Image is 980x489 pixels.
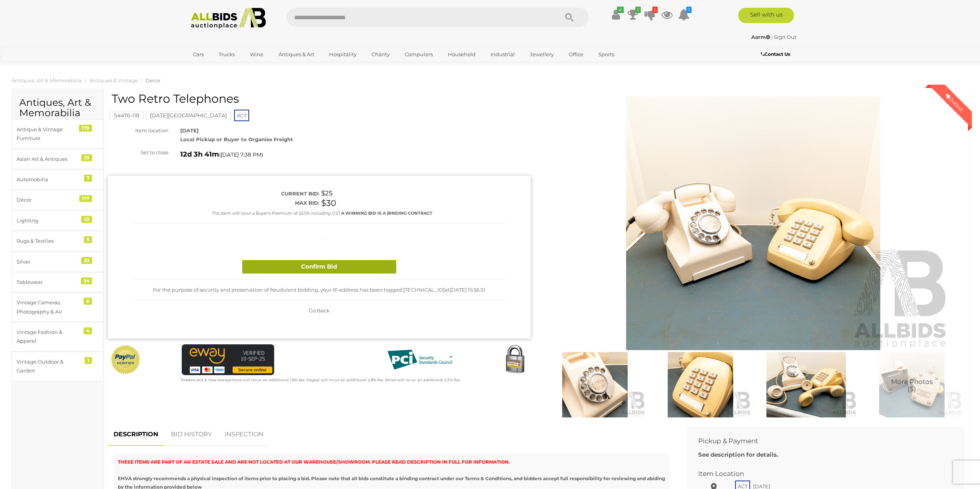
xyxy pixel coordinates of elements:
[85,357,92,364] div: 1
[212,210,432,216] small: This Item will incur a Buyer's Premium of 22.5% including GST.
[774,34,796,40] a: Sign Out
[79,195,92,202] div: 177
[17,257,80,266] div: Silver
[550,8,589,27] button: Search
[861,352,963,417] a: More Photos(5)
[17,328,80,346] div: Vintage Fashion & Apparel
[698,451,778,458] b: See description for details.
[180,136,293,142] strong: Local Pickup or Buyer to Organise Freight
[450,287,485,293] span: [DATE] 15:56:51
[17,357,80,376] div: Vintage Outdoor & Garden
[751,34,770,40] strong: Aarm
[188,61,253,73] a: [GEOGRAPHIC_DATA]
[245,48,268,61] a: Wine
[12,231,104,251] a: Rugs & Textiles 5
[219,423,269,446] a: INSPECTION
[214,48,240,61] a: Trucks
[564,48,588,61] a: Office
[84,298,92,305] div: 6
[610,8,622,22] a: ✔
[617,7,624,13] i: ✔
[544,352,646,417] img: Two Retro Telephones
[132,199,319,207] div: Max bid:
[188,48,209,61] a: Cars
[12,210,104,231] a: Lighting 25
[686,7,692,13] i: 1
[627,8,639,22] a: 1
[652,7,658,13] i: 1
[84,236,92,243] div: 5
[17,195,80,204] div: Decor
[81,277,92,284] div: 54
[180,377,461,382] small: Mastercard & Visa transactions will incur an additional 1.9% fee. Paypal will incur an additional...
[12,149,104,169] a: Asian Art & Antiques 23
[17,175,80,184] div: Automobilia
[165,423,218,446] a: BID HISTORY
[89,77,138,83] a: Antiques & Vintage
[234,110,249,121] span: ACT
[81,154,92,161] div: 23
[650,352,751,417] img: Two Retro Telephones
[17,125,80,143] div: Antique & Vintage Furniture
[112,92,529,105] h1: Two Retro Telephones
[381,344,458,375] img: PCI DSS compliant
[525,48,559,61] a: Jewellery
[110,112,144,119] mark: 54476-118
[309,307,330,314] span: Go Back
[324,48,362,61] a: Hospitality
[84,175,92,182] div: 7
[698,437,941,445] h2: Pickup & Payment
[81,216,92,223] div: 25
[936,85,972,120] div: Outbid
[12,292,104,322] a: Vintage Cameras, Photography & AV 6
[118,459,510,465] span: THESE ITEMS ARE PART OF AN ESTATE SALE AND ARE NOT LOCATED AT OUR WAREHOUSE/SHOWROOM. PLEASE READ...
[556,96,950,350] img: Two Retro Telephones
[273,48,319,61] a: Antiques & Art
[146,112,231,118] a: [DATE][GEOGRAPHIC_DATA]
[146,77,161,83] a: Decor
[110,112,144,118] a: 54476-118
[12,322,104,352] a: Vintage Fashion & Apparel 4
[242,260,396,274] button: Confirm Bid
[341,210,432,216] b: A WINNING BID IS A BINDING CONTRACT
[751,34,771,40] a: Aarm
[12,77,82,83] a: Antiques, Art & Memorabilia
[891,378,933,392] span: More Photos (5)
[17,155,80,164] div: Asian Art & Antiques
[132,189,319,198] div: Current bid:
[486,48,520,61] a: Industrial
[635,7,641,13] i: 1
[400,48,438,61] a: Computers
[761,51,790,57] b: Contact Us
[738,8,794,23] a: Sell with us
[755,352,857,417] img: Two Retro Telephones
[321,189,333,197] span: $25
[180,150,219,159] strong: 12d 3h 41m
[187,8,270,29] img: Allbids.com.au
[12,119,104,149] a: Antique & Vintage Furniture 179
[180,127,199,134] strong: [DATE]
[110,344,141,375] img: Official PayPal Seal
[17,298,80,316] div: Vintage Cameras, Photography & AV
[182,344,274,375] img: eWAY Payment Gateway
[367,48,395,61] a: Charity
[593,48,619,61] a: Sports
[221,151,261,158] span: [DATE] 7:38 PM
[17,216,80,225] div: Lighting
[12,352,104,381] a: Vintage Outdoor & Garden 1
[678,8,690,22] a: 1
[861,352,963,417] img: Two Retro Telephones
[12,272,104,292] a: Tablewear 54
[19,97,96,118] h2: Antiques, Art & Memorabilia
[12,190,104,210] a: Decor 177
[219,152,263,158] span: ( )
[17,237,80,245] div: Rugs & Textiles
[17,278,80,287] div: Tablewear
[443,48,481,61] a: Household
[644,8,656,22] a: 1
[761,50,792,58] a: Contact Us
[79,125,92,132] div: 179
